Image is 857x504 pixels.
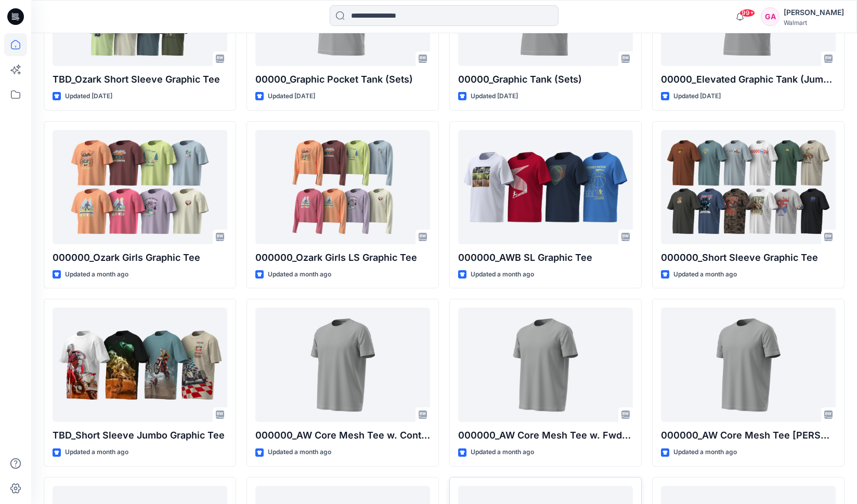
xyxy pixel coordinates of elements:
a: 000000_Ozark Girls LS Graphic Tee [255,130,430,244]
p: Updated a month ago [471,447,534,458]
p: Updated a month ago [268,269,331,280]
p: Updated [DATE] [673,91,721,102]
p: 000000_AWB SL Graphic Tee [458,250,633,265]
a: 000000_Short Sleeve Graphic Tee [661,130,836,244]
p: 000000_Ozark Girls Graphic Tee [53,250,227,265]
p: TBD_Short Sleeve Jumbo Graphic Tee [53,428,227,443]
a: 000000_AWB SL Graphic Tee [458,130,633,244]
p: 00000_Graphic Pocket Tank (Sets) [255,72,430,87]
div: [PERSON_NAME] [784,6,844,19]
p: TBD_Ozark Short Sleeve Graphic Tee [53,72,227,87]
p: Updated [DATE] [471,91,518,102]
div: GA [761,7,780,26]
p: Updated a month ago [471,269,534,280]
a: 000000_AW Core Mesh Tee w. Birdseye Back Yoke [661,308,836,422]
p: Updated a month ago [673,269,737,280]
a: 000000_AW Core Mesh Tee w. Fwd Side Seams [458,308,633,422]
p: Updated a month ago [65,447,128,458]
p: Updated a month ago [673,447,737,458]
a: TBD_Short Sleeve Jumbo Graphic Tee [53,308,227,422]
a: 000000_AW Core Mesh Tee w. Contrast Tape & Stitching [255,308,430,422]
p: Updated [DATE] [268,91,315,102]
p: 00000_Elevated Graphic Tank (Jumbo Screens) [661,72,836,87]
div: Walmart [784,19,844,26]
p: 000000_Ozark Girls LS Graphic Tee [255,250,430,265]
p: 000000_Short Sleeve Graphic Tee [661,250,836,265]
span: 99+ [739,9,755,17]
p: 000000_AW Core Mesh Tee w. Contrast Tape & Stitching [255,428,430,443]
a: 000000_Ozark Girls Graphic Tee [53,130,227,244]
p: 000000_AW Core Mesh Tee [PERSON_NAME] Back Yoke [661,428,836,443]
p: Updated a month ago [65,269,128,280]
p: 000000_AW Core Mesh Tee w. Fwd Side Seams [458,428,633,443]
p: 00000_Graphic Tank (Sets) [458,72,633,87]
p: Updated [DATE] [65,91,112,102]
p: Updated a month ago [268,447,331,458]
